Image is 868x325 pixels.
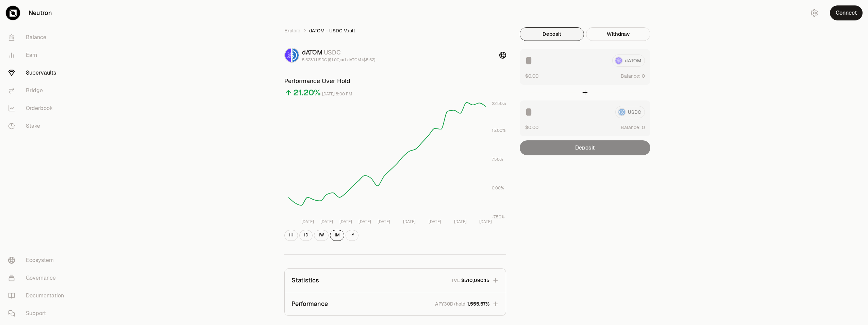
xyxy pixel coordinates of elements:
[435,300,466,307] p: APY30D/hold
[621,73,640,79] span: Balance:
[291,299,328,309] p: Performance
[492,101,506,106] tspan: 22.50%
[358,219,371,225] tspan: [DATE]
[403,219,416,225] tspan: [DATE]
[492,185,504,191] tspan: 0.00%
[330,230,344,241] button: 1M
[454,219,467,225] tspan: [DATE]
[284,27,506,34] nav: breadcrumb
[322,90,352,98] div: [DATE] 8:00 PM
[284,27,300,34] a: Explore
[429,219,441,225] tspan: [DATE]
[285,269,506,292] button: StatisticsTVL$510,090.15
[284,230,298,241] button: 1H
[3,305,73,322] a: Support
[3,99,73,117] a: Orderbook
[314,230,329,241] button: 1W
[3,82,73,99] a: Bridge
[302,48,375,57] div: dATOM
[467,300,489,307] span: 1,555.57%
[346,230,358,241] button: 1Y
[293,87,321,98] div: 21.20%
[324,48,341,56] span: USDC
[285,48,291,62] img: dATOM Logo
[301,219,314,225] tspan: [DATE]
[830,5,863,20] button: Connect
[3,29,73,46] a: Balance
[3,287,73,305] a: Documentation
[451,277,460,284] p: TVL
[3,269,73,287] a: Governance
[293,48,299,62] img: USDC Logo
[3,64,73,82] a: Supervaults
[302,57,375,63] div: 5.6239 USDC ($1.00) = 1 dATOM ($5.62)
[339,219,352,225] tspan: [DATE]
[492,157,503,162] tspan: 7.50%
[309,27,355,34] span: dATOM - USDC Vault
[520,27,584,41] button: Deposit
[525,72,538,79] button: $0.00
[299,230,313,241] button: 1D
[285,292,506,315] button: PerformanceAPY30D/hold1,555.57%
[284,76,506,86] h3: Performance Over Hold
[291,276,319,285] p: Statistics
[621,124,640,131] span: Balance:
[492,128,506,133] tspan: 15.00%
[3,251,73,269] a: Ecosystem
[492,214,505,220] tspan: -7.50%
[525,124,538,131] button: $0.00
[3,46,73,64] a: Earn
[3,117,73,135] a: Stake
[378,219,390,225] tspan: [DATE]
[320,219,333,225] tspan: [DATE]
[586,27,650,41] button: Withdraw
[461,277,489,284] span: $510,090.15
[479,219,492,225] tspan: [DATE]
